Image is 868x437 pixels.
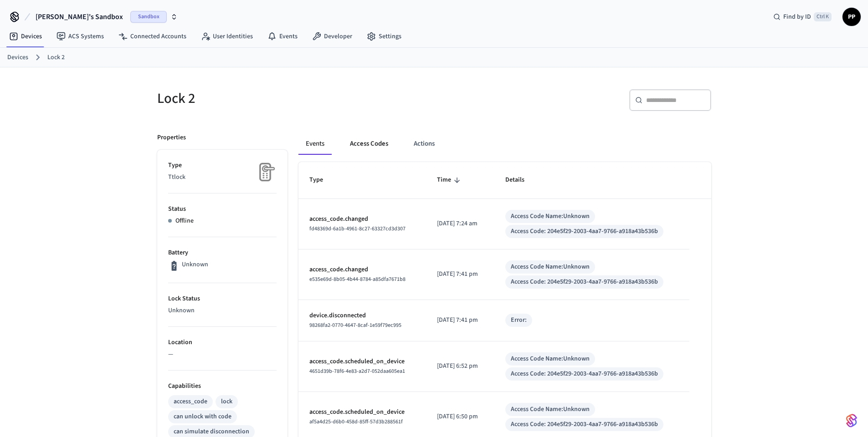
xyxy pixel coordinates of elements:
[168,204,277,214] p: Status
[168,173,277,182] p: Ttlock
[843,9,860,25] span: PP
[175,216,194,226] p: Offline
[309,357,416,366] p: access_code.scheduled_on_device
[360,28,409,45] a: Settings
[168,338,277,347] p: Location
[168,161,277,170] p: Type
[437,173,463,187] span: Time
[36,11,123,22] span: [PERSON_NAME]'s Sandbox
[309,265,416,274] p: access_code.changed
[511,262,590,272] div: Access Code Name: Unknown
[309,311,416,320] p: device.disconnected
[182,260,208,269] p: Unknown
[437,219,483,229] p: [DATE] 7:24 am
[842,8,861,26] button: PP
[111,28,194,45] a: Connected Accounts
[511,277,658,287] div: Access Code: 204e5f29-2003-4aa7-9766-a918a43b536b
[766,9,839,25] div: Find by IDCtrl K
[305,28,360,45] a: Developer
[194,28,260,45] a: User Identities
[437,269,483,279] p: [DATE] 7:41 pm
[260,28,305,45] a: Events
[783,12,811,21] span: Find by ID
[168,248,277,258] p: Battery
[511,420,658,429] div: Access Code: 204e5f29-2003-4aa7-9766-a918a43b536b
[309,225,406,233] span: fd48369d-6a1b-4961-8c27-63327cd3d307
[437,412,483,422] p: [DATE] 6:50 pm
[130,11,167,23] span: Sandbox
[309,275,406,283] span: e535e69d-8b05-4b44-8784-a85dfa7671b8
[7,53,28,62] a: Devices
[511,315,527,325] div: Error:
[511,212,590,221] div: Access Code Name: Unknown
[309,367,405,375] span: 4651d39b-78f6-4e83-a2d7-052daa605ea1
[221,397,232,407] div: lock
[309,407,416,417] p: access_code.scheduled_on_device
[168,294,277,304] p: Lock Status
[511,227,658,236] div: Access Code: 204e5f29-2003-4aa7-9766-a918a43b536b
[814,12,832,21] span: Ctrl K
[511,405,590,414] div: Access Code Name: Unknown
[505,173,536,187] span: Details
[309,214,416,224] p: access_code.changed
[298,133,711,155] div: ant example
[168,350,277,359] p: —
[309,321,401,329] span: 98268fa2-0770-4647-8caf-1e59f79ec995
[157,133,186,142] p: Properties
[343,133,395,155] button: Access Codes
[309,173,335,187] span: Type
[846,413,857,428] img: SeamLogoGradient.69752ec5.svg
[298,133,332,155] button: Events
[2,28,49,45] a: Devices
[511,369,658,379] div: Access Code: 204e5f29-2003-4aa7-9766-a918a43b536b
[157,89,429,108] h5: Lock 2
[168,381,277,391] p: Capabilities
[309,418,403,426] span: af5a4d25-d6b0-458d-85ff-57d3b288561f
[47,53,65,62] a: Lock 2
[168,306,277,315] p: Unknown
[174,427,249,437] div: can simulate disconnection
[437,315,483,325] p: [DATE] 7:41 pm
[437,361,483,371] p: [DATE] 6:52 pm
[49,28,111,45] a: ACS Systems
[511,354,590,364] div: Access Code Name: Unknown
[174,412,231,422] div: can unlock with code
[254,161,277,183] img: Placeholder Lock Image
[174,397,207,407] div: access_code
[406,133,442,155] button: Actions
